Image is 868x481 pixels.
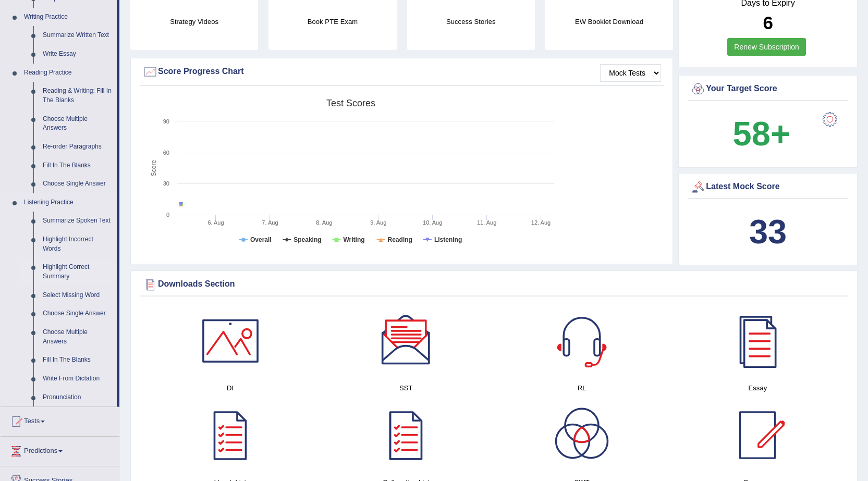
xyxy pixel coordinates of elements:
[38,45,117,64] a: Write Essay
[19,64,117,82] a: Reading Practice
[38,286,117,305] a: Select Missing Word
[148,383,313,393] h4: DI
[294,236,321,243] tspan: Speaking
[163,180,169,187] text: 30
[477,219,496,226] tspan: 11. Aug
[19,193,117,212] a: Listening Practice
[323,383,488,393] h4: SST
[499,383,665,393] h4: RL
[38,110,117,138] a: Choose Multiple Answers
[38,388,117,407] a: Pronunciation
[423,219,442,226] tspan: 10. Aug
[262,219,278,226] tspan: 7. Aug
[434,236,462,243] tspan: Listening
[163,118,169,125] text: 90
[38,369,117,388] a: Write From Dictation
[727,38,806,56] a: Renew Subscription
[763,13,773,33] b: 6
[38,323,117,351] a: Choose Multiple Answers
[733,115,790,153] b: 58+
[38,304,117,323] a: Choose Single Answer
[388,236,412,243] tspan: Reading
[38,175,117,193] a: Choose Single Answer
[38,138,117,156] a: Re-order Paragraphs
[38,351,117,369] a: Fill In The Blanks
[38,230,117,258] a: Highlight Incorrect Words
[38,82,117,109] a: Reading & Writing: Fill In The Blanks
[316,219,332,226] tspan: 8. Aug
[343,236,364,243] tspan: Writing
[142,277,846,292] div: Downloads Section
[130,16,258,27] h4: Strategy Videos
[250,236,272,243] tspan: Overall
[1,407,119,433] a: Tests
[545,16,673,27] h4: EW Booklet Download
[1,437,119,463] a: Predictions
[38,258,117,286] a: Highlight Correct Summary
[150,160,157,177] tspan: Score
[675,383,840,393] h4: Essay
[163,150,169,156] text: 60
[690,81,846,97] div: Your Target Score
[268,16,396,27] h4: Book PTE Exam
[166,212,169,218] text: 0
[142,64,661,80] div: Score Progress Chart
[38,156,117,175] a: Fill In The Blanks
[38,26,117,45] a: Summarize Written Text
[749,213,787,251] b: 33
[370,219,386,226] tspan: 9. Aug
[531,219,551,226] tspan: 12. Aug
[38,212,117,230] a: Summarize Spoken Text
[407,16,535,27] h4: Success Stories
[690,179,846,195] div: Latest Mock Score
[207,219,224,226] tspan: 6. Aug
[326,98,375,108] tspan: Test scores
[19,8,117,27] a: Writing Practice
